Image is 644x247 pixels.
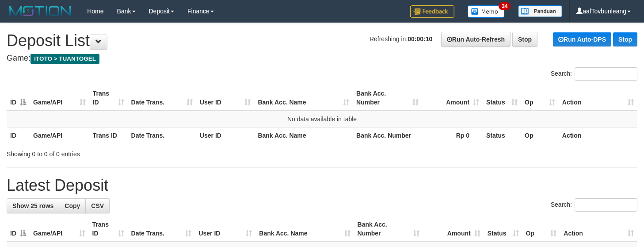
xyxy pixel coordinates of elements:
th: Bank Acc. Name [254,127,353,143]
th: Date Trans. [128,127,196,143]
label: Search: [551,67,637,81]
th: Amount: activate to sort column ascending [422,85,483,111]
a: Run Auto-DPS [553,32,611,46]
img: Button%20Memo.svg [468,5,505,18]
th: User ID: activate to sort column ascending [196,85,254,111]
div: Showing 0 to 0 of 0 entries [7,146,262,158]
th: Op: activate to sort column ascending [521,85,559,111]
span: Refreshing in: [370,35,432,42]
th: Date Trans.: activate to sort column ascending [128,85,196,111]
a: Copy [59,198,86,213]
th: Trans ID: activate to sort column ascending [89,216,128,242]
th: Amount: activate to sort column ascending [423,216,484,242]
span: CSV [91,202,104,209]
th: ID: activate to sort column descending [7,216,30,242]
th: Date Trans.: activate to sort column ascending [128,216,195,242]
strong: 00:00:10 [408,35,432,42]
th: ID [7,127,30,143]
th: Action: activate to sort column ascending [559,85,637,111]
span: Copy [65,202,80,209]
th: Status [483,127,521,143]
th: User ID: activate to sort column ascending [195,216,255,242]
th: Action: activate to sort column ascending [560,216,637,242]
th: Status: activate to sort column ascending [484,216,522,242]
h1: Latest Deposit [7,177,637,194]
th: Bank Acc. Number [353,127,422,143]
th: Bank Acc. Number: activate to sort column ascending [354,216,423,242]
th: Op: activate to sort column ascending [522,216,560,242]
th: Status: activate to sort column ascending [483,85,521,111]
th: Trans ID: activate to sort column ascending [89,85,128,111]
a: CSV [85,198,110,213]
th: Bank Acc. Number: activate to sort column ascending [353,85,422,111]
label: Search: [551,198,637,212]
h4: Game: [7,54,637,63]
img: Feedback.jpg [410,5,454,18]
th: Bank Acc. Name: activate to sort column ascending [255,216,354,242]
th: Bank Acc. Name: activate to sort column ascending [254,85,353,111]
span: 34 [499,2,511,10]
img: MOTION_logo.png [7,4,74,18]
th: User ID [196,127,254,143]
th: Op [521,127,559,143]
th: Trans ID [89,127,128,143]
span: Show 25 rows [12,202,53,209]
a: Stop [613,32,637,46]
a: Stop [512,32,537,47]
th: Game/API [30,127,89,143]
input: Search: [575,67,637,81]
img: panduan.png [518,5,562,17]
th: Action [559,127,637,143]
a: Show 25 rows [7,198,59,213]
a: Run Auto-Refresh [441,32,511,47]
th: Rp 0 [422,127,483,143]
span: ITOTO > TUANTOGEL [30,54,99,64]
h1: Deposit List [7,32,637,50]
input: Search: [575,198,637,212]
th: Game/API: activate to sort column ascending [30,216,89,242]
th: ID: activate to sort column descending [7,85,30,111]
th: Game/API: activate to sort column ascending [30,85,89,111]
td: No data available in table [7,111,637,127]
